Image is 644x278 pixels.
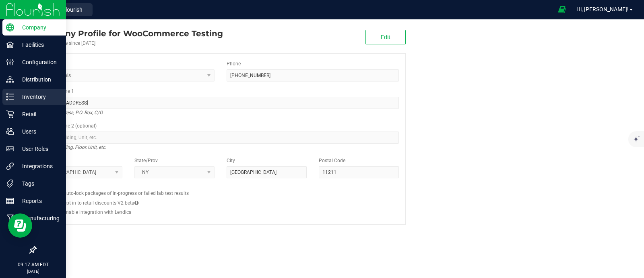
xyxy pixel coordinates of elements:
[14,23,62,32] p: Company
[14,179,62,188] p: Tags
[42,132,399,144] input: Suite, Building, Unit, etc.
[6,128,14,136] inline-svg: Users
[227,157,235,164] label: City
[227,69,399,82] input: (123) 456-7890
[6,180,14,188] inline-svg: Tags
[14,196,62,206] p: Reports
[6,197,14,205] inline-svg: Reports
[63,190,189,197] label: Auto-lock packages of in-progress or failed lab test results
[365,30,406,44] button: Edit
[6,75,14,84] inline-svg: Distribution
[6,145,14,153] inline-svg: User Roles
[6,110,14,118] inline-svg: Retail
[63,199,138,207] label: Opt in to retail discounts V2 beta
[35,40,223,47] div: Account active since [DATE]
[63,209,132,216] label: Enable integration with Lendica
[8,213,32,238] iframe: Resource center
[134,157,158,164] label: State/Prov
[381,34,390,40] span: Edit
[6,23,14,31] inline-svg: Company
[14,40,62,50] p: Facilities
[14,75,62,84] p: Distribution
[227,60,241,67] label: Phone
[42,122,97,130] label: Address Line 2 (optional)
[6,41,14,49] inline-svg: Facilities
[319,157,345,164] label: Postal Code
[553,2,571,17] span: Open Ecommerce Menu
[227,166,307,178] input: City
[14,57,62,67] p: Configuration
[14,92,62,102] p: Inventory
[42,184,399,190] h2: Configs
[14,109,62,119] p: Retail
[4,261,62,268] p: 09:17 AM EDT
[14,213,62,223] p: Manufacturing
[6,58,14,66] inline-svg: Configuration
[42,108,103,117] i: Street address, P.O. Box, C/O
[4,268,62,274] p: [DATE]
[319,166,399,178] input: Postal Code
[576,6,629,13] span: Hi, [PERSON_NAME]!
[14,127,62,136] p: Users
[6,162,14,170] inline-svg: Integrations
[6,93,14,101] inline-svg: Inventory
[42,97,399,109] input: Address
[42,142,106,152] i: Suite, Building, Floor, Unit, etc.
[14,161,62,171] p: Integrations
[14,144,62,154] p: User Roles
[6,214,14,222] inline-svg: Manufacturing
[35,27,223,40] div: WooCommerce Testing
